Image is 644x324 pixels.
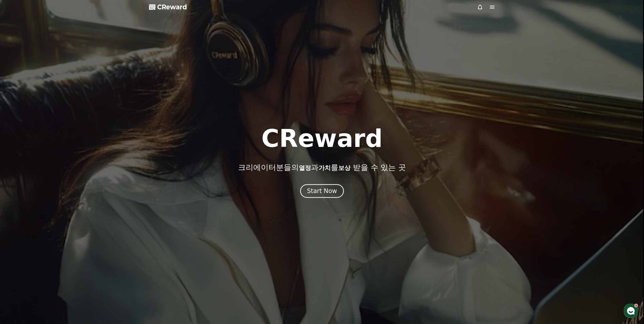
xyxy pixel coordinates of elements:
a: CReward [149,3,187,11]
div: Start Now [307,187,337,195]
span: 보상 [338,164,350,171]
span: 가치 [319,164,331,171]
button: Start Now [300,184,344,198]
span: 열정 [299,164,311,171]
span: CReward [157,3,187,11]
h1: CReward [261,126,383,151]
a: Start Now [300,189,344,194]
p: 크리에이터분들의 과 를 받을 수 있는 곳 [238,163,406,172]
